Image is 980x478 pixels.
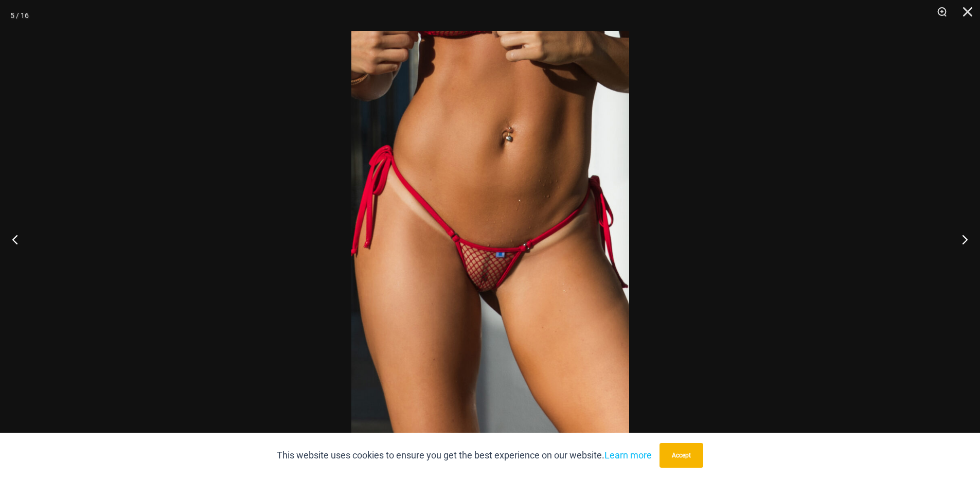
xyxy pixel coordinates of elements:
button: Accept [660,443,703,468]
a: Learn more [604,450,652,461]
button: Next [941,214,980,265]
p: This website uses cookies to ensure you get the best experience on our website. [277,448,652,463]
div: 5 / 16 [10,8,29,23]
img: Summer Storm Red 456 Micro 01 [351,31,629,447]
